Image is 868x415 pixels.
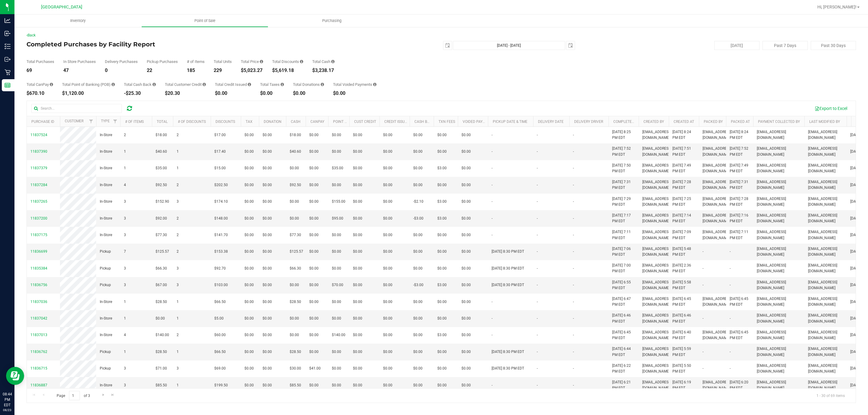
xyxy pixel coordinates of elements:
span: [DATE] 8:24 PM EDT [672,129,695,141]
a: Created By [643,120,664,124]
span: $0.00 [332,232,341,238]
span: 11836715 [30,366,47,370]
span: 2 [124,132,126,138]
a: Cust Credit [354,120,376,124]
div: $5,023.27 [241,68,263,73]
a: Total [157,120,168,124]
span: [DATE] 7:51 PM EDT [672,146,695,157]
span: $0.00 [353,132,362,138]
a: Go to the last page [108,391,117,399]
span: $0.00 [244,199,254,204]
span: $0.00 [309,132,319,138]
span: $77.30 [156,232,167,238]
span: $17.40 [214,149,226,154]
a: Point of Sale [141,14,268,27]
span: $152.90 [156,199,169,204]
span: 11837379 [30,166,47,170]
span: $3.00 [437,199,447,204]
span: $0.00 [263,149,272,154]
span: $0.00 [383,149,392,154]
span: 11837390 [30,149,47,154]
span: Purchasing [314,18,350,23]
span: $0.00 [290,165,299,171]
span: [EMAIL_ADDRESS][DOMAIN_NAME] [642,229,671,241]
span: $18.00 [156,132,167,138]
span: [DATE] 7:09 PM EDT [672,229,695,241]
span: $0.00 [461,149,471,154]
span: - [573,149,574,154]
span: $0.00 [437,232,447,238]
span: $0.00 [413,182,423,188]
span: $3.00 [437,165,447,171]
span: $0.00 [437,149,447,154]
span: 1 [124,165,126,171]
div: Total Donations [293,83,324,86]
span: $15.00 [214,165,226,171]
span: [DATE] 7:14 PM EDT [672,213,695,224]
span: $0.00 [413,132,423,138]
span: - [492,216,492,221]
i: Sum of the successful, non-voided CanPay payment transactions for all purchases in the date range. [50,83,53,86]
span: $0.00 [309,216,319,221]
span: [EMAIL_ADDRESS][DOMAIN_NAME] [703,229,732,241]
span: [DATE] 7:28 PM EDT [672,179,695,191]
span: $40.60 [290,149,301,154]
span: -$2.10 [413,199,423,204]
a: Last Modified By [809,120,840,124]
div: $0.00 [260,91,284,96]
a: Voided Payment [463,120,492,124]
span: $0.00 [244,149,254,154]
span: [EMAIL_ADDRESS][DOMAIN_NAME] [703,146,732,157]
span: - [537,199,538,204]
inline-svg: Inbound [5,30,11,36]
span: - [492,132,492,138]
inline-svg: Reports [5,82,11,88]
span: 11837175 [30,233,47,237]
span: $0.00 [290,199,299,204]
span: - [573,182,574,188]
a: Cash Back [414,120,434,124]
span: select [443,41,452,50]
span: Point of Sale [186,18,224,23]
span: - [492,199,492,204]
span: $0.00 [413,165,423,171]
span: [EMAIL_ADDRESS][DOMAIN_NAME] [757,163,801,174]
i: Sum of the cash-back amounts from rounded-up electronic payments for all purchases in the date ra... [153,83,156,86]
div: $0.00 [293,91,324,96]
input: 1 [69,391,80,400]
span: 1 [177,165,179,171]
span: 3 [124,216,126,221]
a: Txn Fees [439,120,455,124]
span: [DATE] 7:28 PM EDT [730,196,750,207]
span: [DATE] 7:29 PM EDT [612,196,635,207]
div: $5,619.18 [272,68,303,73]
span: [DATE] 8:24 PM EDT [730,129,750,141]
span: $35.00 [332,165,343,171]
span: [EMAIL_ADDRESS][DOMAIN_NAME] [808,196,843,207]
span: $0.00 [332,182,341,188]
span: - [537,182,538,188]
span: $0.00 [244,182,254,188]
span: $0.00 [353,182,362,188]
span: $0.00 [309,149,319,154]
i: Sum of the total taxes for all purchases in the date range. [281,83,284,86]
span: [EMAIL_ADDRESS][DOMAIN_NAME] [703,129,732,141]
span: $0.00 [413,149,423,154]
span: [EMAIL_ADDRESS][DOMAIN_NAME] [757,229,801,241]
span: [EMAIL_ADDRESS][DOMAIN_NAME] [642,129,671,141]
span: [DATE] 7:06 PM EDT [612,246,635,257]
span: select [566,41,575,50]
span: $0.00 [244,165,254,171]
span: 11836699 [30,249,47,254]
span: [DATE] 7:11 PM EDT [612,229,635,241]
span: - [537,132,538,138]
span: $155.00 [332,199,345,204]
span: In-Store [100,132,112,138]
span: Inventory [62,18,94,23]
a: # of Items [125,120,144,124]
a: Customer [65,119,83,123]
span: [EMAIL_ADDRESS][DOMAIN_NAME] [757,129,801,141]
span: [DATE] 7:11 PM EDT [730,229,750,241]
span: [EMAIL_ADDRESS][DOMAIN_NAME] [757,213,801,224]
a: Delivery Date [538,120,564,124]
